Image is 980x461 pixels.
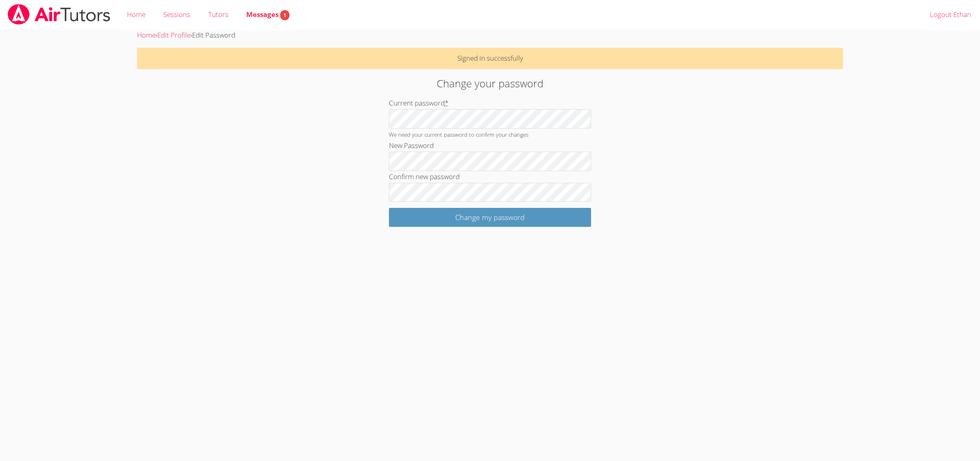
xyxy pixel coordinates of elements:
[280,10,289,20] span: 1
[389,98,448,108] label: Current password
[389,208,591,227] input: Change my password
[137,30,156,40] a: Home
[445,98,448,108] abbr: required
[137,30,843,41] div: › ›
[7,4,111,25] img: airtutors_banner-c4298cdbf04f3fff15de1276eac7730deb9818008684d7c2e4769d2f7ddbe033.png
[246,10,289,19] span: Messages
[389,131,528,138] small: We need your current password to confirm your changes
[192,30,235,40] span: Edit Password
[226,76,755,91] h2: Change your password
[389,141,434,150] label: New Password
[157,30,190,40] a: Edit Profile
[389,172,460,181] label: Confirm new password
[137,48,843,69] p: Signed in successfully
